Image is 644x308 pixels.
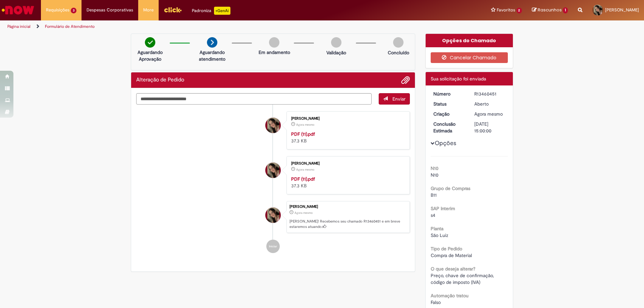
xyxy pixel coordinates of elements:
[291,176,403,189] div: 37.3 KB
[331,37,341,48] img: img-circle-grey.png
[269,37,279,48] img: img-circle-grey.png
[136,93,372,105] textarea: Digite sua mensagem aqui...
[87,7,133,13] span: Despesas Corporativas
[474,90,505,97] div: R13460451
[497,7,515,13] span: Favoritos
[46,7,69,13] span: Requisições
[291,131,403,144] div: 37.3 KB
[431,266,475,272] b: O que deseja alterar?
[145,37,155,48] img: check-circle-green.png
[136,105,410,260] ul: Histórico de tíquete
[192,7,230,15] div: Padroniza
[393,37,404,48] img: img-circle-grey.png
[289,205,406,209] div: [PERSON_NAME]
[294,211,313,215] span: Agora mesmo
[196,49,228,62] p: Aguardando atendimento
[431,232,448,238] span: São Luiz
[45,24,95,29] a: Formulário de Atendimento
[265,207,281,223] div: Julia Maria Muniz Da Cunha
[214,7,230,15] p: +GenAi
[289,219,406,229] p: [PERSON_NAME]! Recebemos seu chamado R13460451 e em breve estaremos atuando.
[296,168,314,172] time: 29/08/2025 05:53:13
[431,192,437,198] span: B11
[431,226,443,232] b: Planta
[134,49,166,62] p: Aguardando Aprovação
[1,3,35,17] img: ServiceNow
[474,121,505,134] div: [DATE] 15:00:00
[431,252,472,258] span: Compra de Material
[291,131,315,137] a: PDF (11).pdf
[296,123,314,127] time: 29/08/2025 05:53:16
[291,117,403,121] div: [PERSON_NAME]
[291,176,315,182] a: PDF (11).pdf
[431,165,438,171] b: N10
[431,76,486,82] span: Sua solicitação foi enviada
[474,111,505,117] div: 29/08/2025 05:53:34
[474,101,505,107] div: Aberto
[474,111,503,117] span: Agora mesmo
[605,7,639,13] span: [PERSON_NAME]
[431,172,438,178] span: N10
[259,49,290,56] p: Em andamento
[401,76,410,84] button: Adicionar anexos
[428,121,470,134] dt: Conclusão Estimada
[136,77,184,83] h2: Alteração de Pedido Histórico de tíquete
[428,111,470,117] dt: Criação
[431,299,441,305] span: Falso
[5,20,424,33] ul: Trilhas de página
[296,123,314,127] span: Agora mesmo
[392,96,406,102] span: Enviar
[136,201,410,233] li: Julia Maria Muniz Da Cunha
[431,52,508,63] button: Cancelar Chamado
[532,7,568,13] a: Rascunhos
[326,49,346,56] p: Validação
[143,7,154,13] span: More
[71,8,76,13] span: 3
[296,168,314,172] span: Agora mesmo
[517,8,522,13] span: 2
[7,24,31,29] a: Página inicial
[474,111,503,117] time: 29/08/2025 05:53:34
[563,7,568,13] span: 1
[431,185,470,191] b: Grupo de Compras
[431,293,469,299] b: Automação tratou
[265,163,281,178] div: Julia Maria Muniz Da Cunha
[431,212,435,218] span: s4
[538,7,562,13] span: Rascunhos
[431,272,495,285] span: Preço, chave de confirmação, código de imposto (IVA)
[291,162,403,166] div: [PERSON_NAME]
[428,101,470,107] dt: Status
[265,118,281,133] div: Julia Maria Muniz Da Cunha
[388,49,409,56] p: Concluído
[294,211,313,215] time: 29/08/2025 05:53:34
[426,34,513,47] div: Opções do Chamado
[428,90,470,97] dt: Número
[431,246,462,252] b: Tipo de Pedido
[207,37,217,48] img: arrow-next.png
[164,5,182,15] img: click_logo_yellow_360x200.png
[431,205,455,211] b: SAP Interim
[379,93,410,105] button: Enviar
